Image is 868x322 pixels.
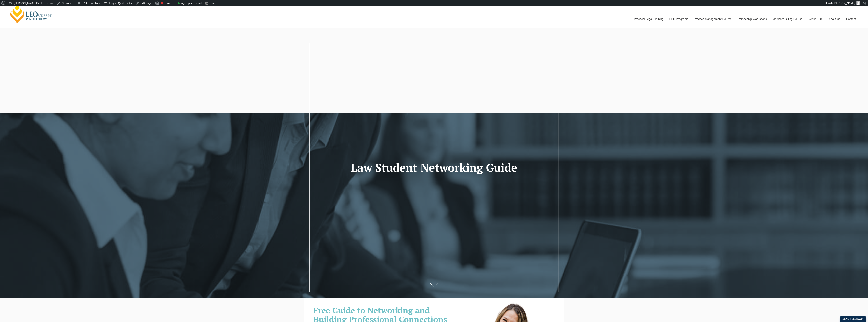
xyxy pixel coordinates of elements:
span: [PERSON_NAME] [834,2,855,5]
a: Medicare Billing Course [769,10,806,28]
a: Practical Legal Training [631,10,666,28]
a: Practice Management Course [691,10,734,28]
a: About Us [826,10,843,28]
h1: Law Student Networking Guide [330,161,538,174]
a: CPD Programs [666,10,691,28]
div: Focus keyphrase not set [161,2,163,4]
a: Traineeship Workshops [734,10,769,28]
iframe: LiveChat chat widget [841,295,858,312]
a: Contact [843,10,859,28]
a: [PERSON_NAME] Centre for Law [9,4,54,24]
a: Venue Hire [806,10,826,28]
